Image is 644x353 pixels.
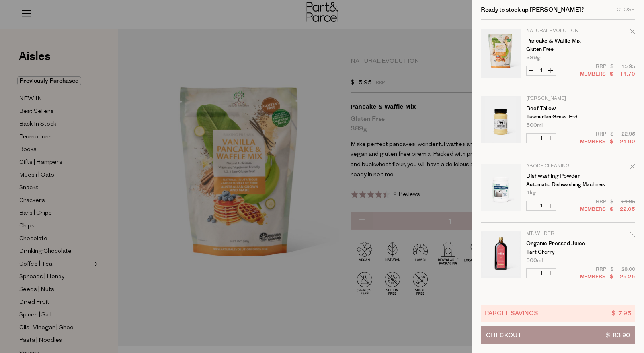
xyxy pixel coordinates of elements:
span: 1kg [526,190,536,196]
span: $ 7.95 [611,308,631,318]
a: Beef Tallow [526,106,588,111]
div: Remove Dishwashing Powder [630,163,635,173]
input: QTY Dishwashing Powder [536,201,546,210]
div: Remove Pancake & Waffle Mix [630,27,635,38]
h2: Ready to stock up [PERSON_NAME]? [481,7,584,13]
div: Remove Organic Pressed Juice [630,230,635,241]
p: Gluten Free [526,47,588,52]
input: QTY Beef Tallow [536,134,546,143]
input: QTY Pancake & Waffle Mix [536,66,546,75]
p: Mt. Wilder [526,231,588,236]
span: Parcel Savings [485,308,538,318]
span: Checkout [486,327,521,343]
span: 500mL [526,258,544,263]
a: Pancake & Waffle Mix [526,38,588,44]
p: Abode Cleaning [526,164,588,169]
button: Checkout$ 83.90 [481,326,635,344]
span: 500ml [526,123,543,128]
p: [PERSON_NAME] [526,96,588,101]
p: Natural Evolution [526,29,588,33]
span: $ 83.90 [606,327,630,343]
span: 389g [526,55,540,60]
div: Remove Beef Tallow [630,95,635,106]
p: Tart Cherry [526,250,588,255]
a: Organic Pressed Juice [526,241,588,246]
p: Tasmanian Grass-Fed [526,114,588,120]
p: Automatic Dishwashing Machines [526,182,588,187]
input: QTY Organic Pressed Juice [536,269,546,278]
div: Close [617,7,635,12]
a: Dishwashing Powder [526,173,588,179]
